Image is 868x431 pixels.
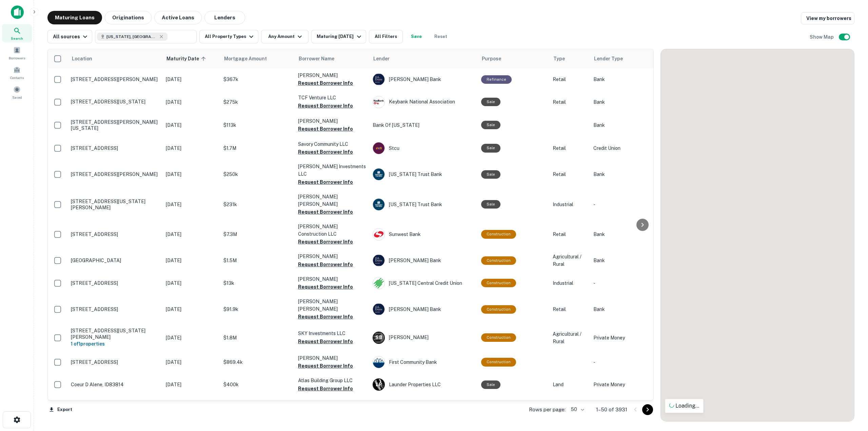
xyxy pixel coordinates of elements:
[661,49,854,421] div: 0 0
[223,144,291,152] p: $1.7M
[373,303,474,315] div: [PERSON_NAME] Bank
[220,49,295,68] th: Mortgage Amount
[223,171,291,178] p: $250k
[553,330,587,345] p: Agricultural / Rural
[553,279,587,287] p: Industrial
[594,55,623,63] span: Lender Type
[298,94,366,101] p: TCF Venture LLC
[298,117,366,125] p: [PERSON_NAME]
[298,102,353,110] button: Request Borrower Info
[71,381,159,388] p: Coeur D Alene, ID83814
[481,358,516,366] div: This loan purpose was for construction
[376,381,382,388] p: L P
[834,355,868,388] iframe: Chat Widget
[298,72,366,79] p: [PERSON_NAME]
[553,171,587,178] p: Retail
[596,406,627,414] p: 1–50 of 3931
[223,76,291,83] p: $367k
[298,193,366,208] p: [PERSON_NAME] [PERSON_NAME]
[71,99,159,105] p: [STREET_ADDRESS][US_STATE]
[406,30,427,43] button: Save your search to get updates of matches that match your search criteria.
[481,230,516,238] div: This loan purpose was for construction
[553,55,565,63] span: Type
[317,33,363,41] div: Maturing [DATE]
[590,49,651,68] th: Lender Type
[261,30,309,43] button: Any Amount
[71,231,159,237] p: [STREET_ADDRESS]
[481,75,512,84] div: This loan purpose was for refinancing
[298,125,353,133] button: Request Borrower Info
[553,231,587,238] p: Retail
[11,5,24,19] img: capitalize-icon.png
[311,30,366,43] button: Maturing [DATE]
[373,121,474,129] p: Bank Of [US_STATE]
[53,33,89,41] div: All sources
[373,142,474,154] div: Stcu
[299,55,334,63] span: Borrower Name
[593,171,648,178] p: Bank
[593,201,648,208] p: -
[223,257,291,264] p: $1.5M
[2,44,32,62] a: Borrowers
[298,399,366,407] p: Ndawng Zack
[10,75,24,80] span: Contacts
[373,198,474,211] div: [US_STATE] Trust Bank
[204,11,245,24] button: Lenders
[166,76,217,83] p: [DATE]
[105,11,152,24] button: Originations
[224,55,276,63] span: Mortgage Amount
[553,144,587,152] p: Retail
[223,201,291,208] p: $231k
[553,381,587,388] p: Land
[199,30,258,43] button: All Property Types
[67,49,162,68] th: Location
[373,228,474,240] div: Sunwest Bank
[298,385,353,393] button: Request Borrower Info
[481,121,500,129] div: Sale
[373,74,384,85] img: picture
[298,260,353,269] button: Request Borrower Info
[482,55,501,63] span: Purpose
[223,334,291,341] p: $1.8M
[9,55,25,61] span: Borrowers
[373,229,384,240] img: picture
[71,359,159,365] p: [STREET_ADDRESS]
[481,200,500,209] div: Sale
[373,332,474,344] div: [PERSON_NAME]
[71,119,159,131] p: [STREET_ADDRESS][PERSON_NAME][US_STATE]
[481,279,516,287] div: This loan purpose was for construction
[430,30,452,43] button: Reset
[223,98,291,106] p: $275k
[373,356,474,368] div: First Community Bank
[166,358,217,366] p: [DATE]
[669,402,699,410] p: Loading...
[593,144,648,152] p: Credit Union
[162,49,220,68] th: Maturity Date
[481,380,500,389] div: Sale
[298,253,366,260] p: [PERSON_NAME]
[166,55,208,63] span: Maturity Date
[373,303,384,315] img: picture
[71,328,159,340] p: [STREET_ADDRESS][US_STATE][PERSON_NAME]
[2,83,32,101] a: Saved
[166,144,217,152] p: [DATE]
[47,11,102,24] button: Maturing Loans
[2,63,32,82] a: Contacts
[166,257,217,264] p: [DATE]
[369,49,478,68] th: Lender
[593,334,648,341] p: Private Money
[593,358,648,366] p: -
[223,306,291,313] p: $91.9k
[71,198,159,211] p: [STREET_ADDRESS][US_STATE][PERSON_NAME]
[298,140,366,148] p: Savory Community LLC
[642,404,653,415] button: Go to next page
[71,145,159,151] p: [STREET_ADDRESS]
[481,144,500,152] div: Sale
[373,55,390,63] span: Lender
[298,178,353,186] button: Request Borrower Info
[373,96,384,108] img: picture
